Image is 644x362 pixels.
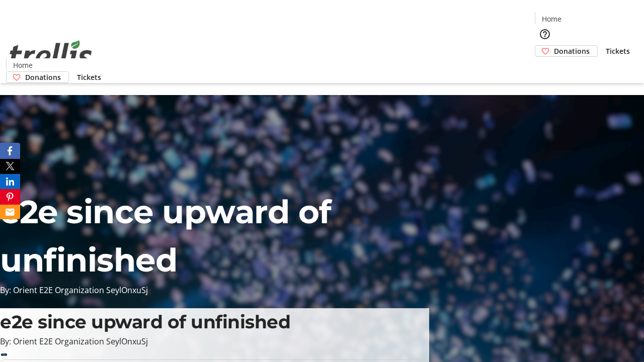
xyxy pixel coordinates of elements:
[7,60,39,70] a: Home
[13,60,33,70] span: Home
[535,24,555,44] button: Help
[535,57,555,77] button: Cart
[25,72,61,82] span: Donations
[69,72,109,82] a: Tickets
[535,14,568,24] a: Home
[6,29,96,79] img: Orient E2E Organization SeylOnxuSj's Logo
[77,72,101,82] span: Tickets
[6,71,69,83] a: Donations
[554,46,590,56] span: Donations
[598,46,638,56] a: Tickets
[606,46,630,56] span: Tickets
[535,45,598,57] a: Donations
[542,14,561,24] span: Home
